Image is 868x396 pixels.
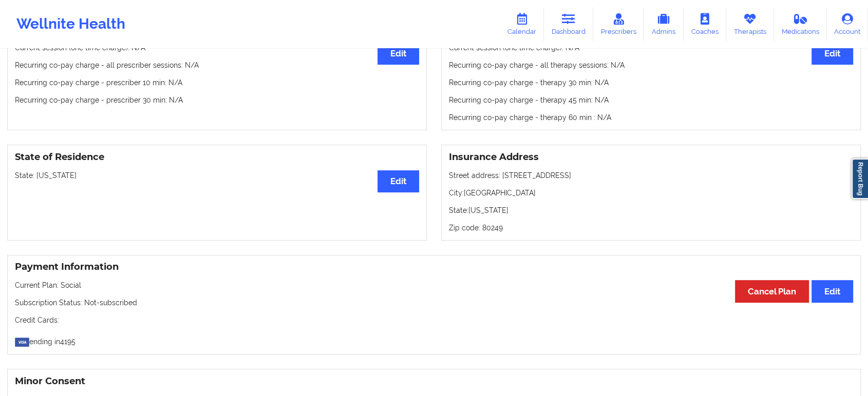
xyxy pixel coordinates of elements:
[500,7,544,41] a: Calendar
[684,7,726,41] a: Coaches
[449,95,853,105] p: Recurring co-pay charge - therapy 45 min : N/A
[735,280,809,302] button: Cancel Plan
[812,43,853,65] button: Edit
[15,375,853,387] h3: Minor Consent
[15,151,419,163] h3: State of Residence
[726,7,774,41] a: Therapists
[449,170,853,181] p: Street address: [STREET_ADDRESS]
[812,280,853,302] button: Edit
[593,7,644,41] a: Prescribers
[378,43,419,65] button: Edit
[15,298,853,308] p: Subscription Status: Not-subscribed
[15,60,419,70] p: Recurring co-pay charge - all prescriber sessions : N/A
[15,95,419,105] p: Recurring co-pay charge - prescriber 30 min : N/A
[15,261,853,273] h3: Payment Information
[378,170,419,192] button: Edit
[449,60,853,70] p: Recurring co-pay charge - all therapy sessions : N/A
[544,7,593,41] a: Dashboard
[449,205,853,215] p: State: [US_STATE]
[774,7,827,41] a: Medications
[15,170,419,181] p: State: [US_STATE]
[15,280,853,290] p: Current Plan: Social
[15,77,419,88] p: Recurring co-pay charge - prescriber 10 min : N/A
[449,188,853,198] p: City: [GEOGRAPHIC_DATA]
[852,159,868,199] a: Report Bug
[826,7,868,41] a: Account
[449,223,853,233] p: Zip code: 80249
[15,315,853,325] p: Credit Cards:
[644,7,684,41] a: Admins
[449,77,853,88] p: Recurring co-pay charge - therapy 30 min : N/A
[15,332,853,347] p: ending in 4195
[449,112,853,123] p: Recurring co-pay charge - therapy 60 min : N/A
[449,151,853,163] h3: Insurance Address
